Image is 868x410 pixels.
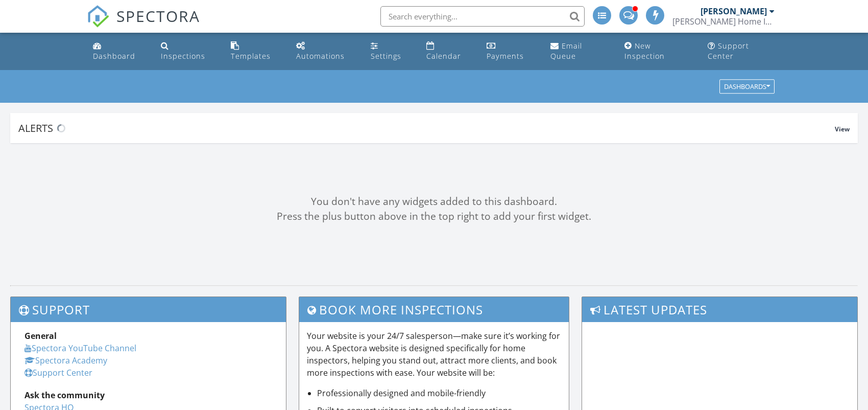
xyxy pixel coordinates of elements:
[25,355,107,366] a: Spectora Academy
[724,83,770,90] div: Dashboards
[367,37,414,66] a: Settings
[89,37,149,66] a: Dashboard
[546,37,612,66] a: Email Queue
[292,37,358,66] a: Automations (Advanced)
[87,5,109,28] img: The Best Home Inspection Software - Spectora
[299,297,568,322] h3: Book More Inspections
[161,51,205,61] div: Inspections
[231,51,271,61] div: Templates
[371,51,401,61] div: Settings
[701,6,767,16] div: [PERSON_NAME]
[624,41,665,61] div: New Inspection
[487,51,524,61] div: Payments
[25,367,92,378] a: Support Center
[10,209,858,224] div: Press the plus button above in the top right to add your first widget.
[704,37,779,66] a: Support Center
[422,37,474,66] a: Calendar
[672,16,775,27] div: Al Morris Home Inspections, LLC
[483,37,538,66] a: Payments
[227,37,284,66] a: Templates
[620,37,695,66] a: New Inspection
[835,125,850,133] span: View
[307,330,561,379] p: Your website is your 24/7 salesperson—make sure it’s working for you. A Spectora website is desig...
[550,41,582,61] div: Email Queue
[87,14,200,35] a: SPECTORA
[719,80,775,94] button: Dashboards
[157,37,218,66] a: Inspections
[426,51,461,61] div: Calendar
[116,5,200,27] span: SPECTORA
[11,297,286,322] h3: Support
[708,41,749,61] div: Support Center
[18,121,835,135] div: Alerts
[317,387,561,399] li: Professionally designed and mobile-friendly
[296,51,345,61] div: Automations
[93,51,135,61] div: Dashboard
[25,330,57,341] strong: General
[10,194,858,209] div: You don't have any widgets added to this dashboard.
[25,343,136,354] a: Spectora YouTube Channel
[582,297,857,322] h3: Latest Updates
[380,6,585,27] input: Search everything...
[25,389,272,401] div: Ask the community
